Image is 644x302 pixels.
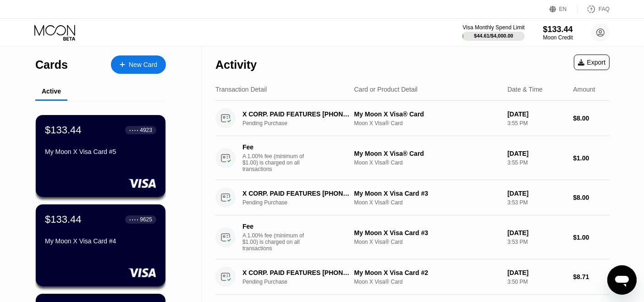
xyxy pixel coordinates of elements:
[42,88,61,95] div: Active
[507,229,566,236] div: [DATE]
[354,86,418,93] div: Card or Product Detail
[507,86,543,93] div: Date & Time
[129,129,138,132] div: ● ● ● ●
[559,6,567,12] div: EN
[507,150,566,157] div: [DATE]
[354,190,500,197] div: My Moon X Visa Card #3
[354,229,500,236] div: My Moon X Visa Card #3
[140,127,152,133] div: 4923
[507,190,566,197] div: [DATE]
[140,216,152,223] div: 9625
[462,24,524,31] div: Visa Monthly Spend Limit
[242,223,307,230] div: Fee
[578,5,610,14] div: FAQ
[354,269,500,276] div: My Moon X Visa Card #2
[215,215,610,259] div: FeeA 1.00% fee (minimum of $1.00) is charged on all transactionsMy Moon X Visa Card #3Moon X Visa...
[215,259,610,295] div: X CORP. PAID FEATURES [PHONE_NUMBER] USPending PurchaseMy Moon X Visa Card #2Moon X Visa® Card[DA...
[354,279,500,285] div: Moon X Visa® Card
[599,6,610,12] div: FAQ
[574,55,610,70] div: Export
[45,214,82,225] div: $133.44
[215,180,610,215] div: X CORP. PAID FEATURES [PHONE_NUMBER] USPending PurchaseMy Moon X Visa Card #3Moon X Visa® Card[DA...
[242,279,361,285] div: Pending Purchase
[507,239,566,245] div: 3:53 PM
[543,34,573,41] div: Moon Credit
[354,239,500,245] div: Moon X Visa® Card
[507,159,566,166] div: 3:55 PM
[36,115,165,197] div: $133.44● ● ● ●4923My Moon X Visa Card #5
[573,115,610,122] div: $8.00
[507,279,566,285] div: 3:50 PM
[354,120,500,126] div: Moon X Visa® Card
[242,190,352,197] div: X CORP. PAID FEATURES [PHONE_NUMBER] US
[45,237,156,245] div: My Moon X Visa Card #4
[215,86,267,93] div: Transaction Detail
[45,124,82,136] div: $133.44
[36,204,165,286] div: $133.44● ● ● ●9625My Moon X Visa Card #4
[507,110,566,118] div: [DATE]
[578,59,605,66] div: Export
[242,232,311,252] div: A 1.00% fee (minimum of $1.00) is charged on all transactions
[215,136,610,180] div: FeeA 1.00% fee (minimum of $1.00) is charged on all transactionsMy Moon X Visa® CardMoon X Visa® ...
[573,273,610,280] div: $8.71
[573,86,595,93] div: Amount
[215,58,257,71] div: Activity
[573,194,610,201] div: $8.00
[573,234,610,241] div: $1.00
[242,199,361,206] div: Pending Purchase
[242,153,311,172] div: A 1.00% fee (minimum of $1.00) is charged on all transactions
[215,101,610,136] div: X CORP. PAID FEATURES [PHONE_NUMBER] USPending PurchaseMy Moon X Visa® CardMoon X Visa® Card[DATE...
[45,148,156,155] div: My Moon X Visa Card #5
[242,110,352,118] div: X CORP. PAID FEATURES [PHONE_NUMBER] US
[354,110,500,118] div: My Moon X Visa® Card
[354,199,500,206] div: Moon X Visa® Card
[573,154,610,162] div: $1.00
[474,33,513,38] div: $44.61 / $4,000.00
[550,5,578,14] div: EN
[507,120,566,126] div: 3:55 PM
[129,218,138,221] div: ● ● ● ●
[242,143,307,151] div: Fee
[129,61,157,69] div: New Card
[111,55,166,74] div: New Card
[543,25,573,34] div: $133.44
[607,265,637,295] iframe: Button to launch messaging window
[507,269,566,276] div: [DATE]
[543,25,573,41] div: $133.44Moon Credit
[242,269,352,276] div: X CORP. PAID FEATURES [PHONE_NUMBER] US
[354,159,500,166] div: Moon X Visa® Card
[354,150,500,157] div: My Moon X Visa® Card
[35,58,68,71] div: Cards
[242,120,361,126] div: Pending Purchase
[462,24,524,41] div: Visa Monthly Spend Limit$44.61/$4,000.00
[507,199,566,206] div: 3:53 PM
